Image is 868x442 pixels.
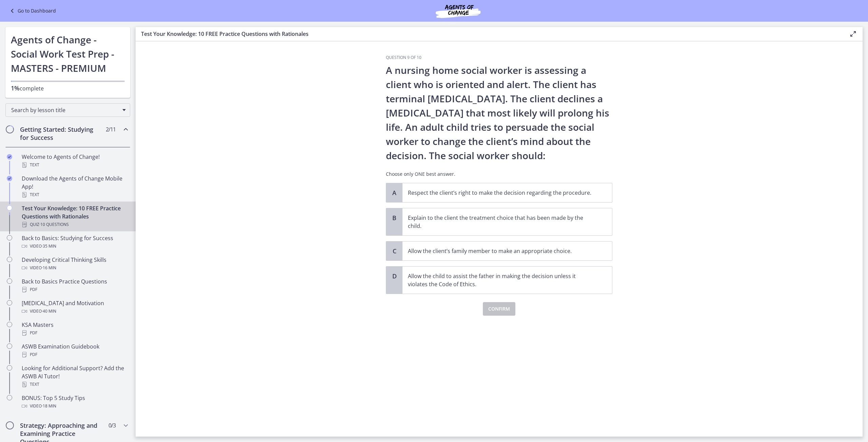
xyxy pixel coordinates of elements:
[11,106,119,114] span: Search by lesson title
[22,191,127,199] div: Text
[417,3,499,19] img: Agents of Change
[22,256,127,272] div: Developing Critical Thinking Skills
[22,204,127,229] div: Test Your Knowledge: 10 FREE Practice Questions with Rationales
[22,299,127,315] div: [MEDICAL_DATA] and Motivation
[390,214,398,222] span: B
[408,247,593,255] p: Allow the client’s family member to make an appropriate choice.
[22,153,127,169] div: Welcome to Agents of Change!
[22,380,127,388] div: Text
[483,302,515,316] button: Confirm
[386,55,612,60] h3: Question 9 of 10
[22,242,127,250] div: Video
[22,264,127,272] div: Video
[386,171,612,177] p: Choose only ONE best answer.
[22,220,127,229] div: Quiz
[42,242,56,250] span: · 35 min
[11,84,20,92] span: 1%
[39,220,69,229] span: · 10 Questions
[8,7,56,15] a: Go to Dashboard
[22,364,127,388] div: Looking for Additional Support? Add the ASWB AI Tutor!
[22,351,127,359] div: PDF
[488,305,510,313] span: Confirm
[42,264,56,272] span: · 16 min
[5,103,130,117] div: Search by lesson title
[408,189,593,197] p: Respect the client’s right to make the decision regarding the procedure.
[141,30,838,38] h3: Test Your Knowledge: 10 FREE Practice Questions with Rationales
[22,174,127,199] div: Download the Agents of Change Mobile App!
[7,176,12,181] i: Completed
[22,286,127,294] div: PDF
[20,125,103,142] h2: Getting Started: Studying for Success
[22,329,127,337] div: PDF
[408,214,593,230] p: Explain to the client the treatment choice that has been made by the child.
[108,421,116,429] span: 0 / 3
[7,154,12,160] i: Completed
[390,247,398,255] span: C
[22,321,127,337] div: KSA Masters
[390,189,398,197] span: A
[22,234,127,250] div: Back to Basics: Studying for Success
[11,33,125,75] h1: Agents of Change - Social Work Test Prep - MASTERS - PREMIUM
[22,277,127,294] div: Back to Basics Practice Questions
[22,402,127,410] div: Video
[408,272,593,288] p: Allow the child to assist the father in making the decision unless it violates the Code of Ethics.
[22,307,127,315] div: Video
[390,272,398,280] span: D
[42,307,56,315] span: · 40 min
[106,125,116,133] span: 2 / 11
[11,84,125,92] p: complete
[22,342,127,359] div: ASWB Examination Guidebook
[386,63,612,163] p: A nursing home social worker is assessing a client who is oriented and alert. The client has term...
[42,402,56,410] span: · 18 min
[22,161,127,169] div: Text
[22,394,127,410] div: BONUS: Top 5 Study Tips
